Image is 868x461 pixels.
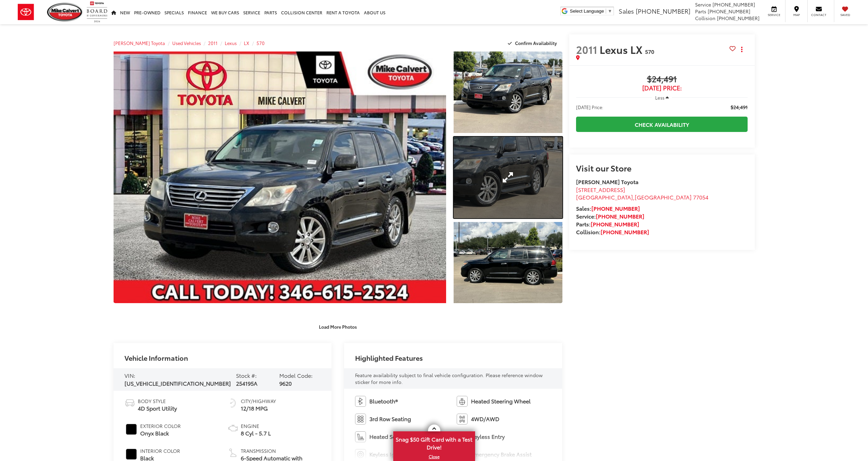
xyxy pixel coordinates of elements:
[140,429,181,437] span: Onyx Black
[596,212,644,220] a: [PHONE_NUMBER]
[241,398,276,404] span: City/Highway
[576,212,644,220] strong: Service:
[114,40,165,46] a: [PERSON_NAME] Toyota
[636,6,690,15] span: [PHONE_NUMBER]
[576,185,625,193] span: [STREET_ADDRESS]
[138,398,177,404] span: Body Style
[591,204,640,212] a: [PHONE_NUMBER]
[695,1,711,8] span: Service
[731,104,748,110] span: $24,491
[454,51,562,133] a: Expand Photo 1
[789,13,804,17] span: Map
[570,9,604,14] span: Select Language
[695,8,706,15] span: Parts
[600,42,645,57] span: Lexus LX
[576,104,603,110] span: [DATE] Price:
[355,431,366,442] img: Heated Seats
[241,422,271,429] span: Engine
[355,396,366,407] img: Bluetooth®
[838,13,853,17] span: Saved
[208,40,218,46] a: 2011
[140,422,181,429] span: Exterior Color
[355,354,423,361] h2: Highlighted Features
[279,379,292,387] span: 9620
[717,15,760,21] span: [PHONE_NUMBER]
[645,47,654,55] span: 570
[741,47,742,52] span: dropdown dots
[736,43,748,55] button: Actions
[110,50,450,304] img: 2011 Lexus LX 570
[576,85,748,91] span: [DATE] Price:
[576,163,748,172] h2: Visit our Store
[708,8,750,15] span: [PHONE_NUMBER]
[114,51,446,303] a: Expand Photo 0
[369,415,411,423] span: 3rd Row Seating
[635,193,692,201] span: [GEOGRAPHIC_DATA]
[652,91,672,104] button: Less
[576,193,633,201] span: [GEOGRAPHIC_DATA]
[227,398,238,408] img: Fuel Economy
[241,447,321,454] span: Transmission
[369,397,398,405] span: Bluetooth®
[457,414,468,425] img: 4WD/AWD
[279,371,313,379] span: Model Code:
[124,354,188,361] h2: Vehicle Information
[355,414,366,425] img: 3rd Row Seating
[244,40,249,46] a: LX
[591,220,639,228] a: [PHONE_NUMBER]
[241,429,271,437] span: 8 Cyl - 5.7 L
[576,204,640,212] strong: Sales:
[576,117,748,132] a: Check Availability
[457,396,468,407] img: Heated Steering Wheel
[811,13,826,17] span: Contact
[601,228,649,236] a: [PHONE_NUMBER]
[606,9,606,14] span: ​
[693,193,708,201] span: 77054
[576,74,748,85] span: $24,491
[236,379,258,387] span: 254195A
[126,449,137,460] span: #000000
[225,40,237,46] a: Lexus
[241,404,276,412] span: 12/18 MPG
[608,9,612,14] span: ▼
[453,50,563,134] img: 2011 Lexus LX 570
[47,3,83,21] img: Mike Calvert Toyota
[471,397,531,405] span: Heated Steering Wheel
[138,404,177,412] span: 4D Sport Utility
[471,415,499,423] span: 4WD/AWD
[570,9,612,14] a: Select Language​
[126,424,137,435] span: #000000
[355,372,543,385] span: Feature availability subject to final vehicle configuration. Please reference window sticker for ...
[453,221,563,304] img: 2011 Lexus LX 570
[515,40,557,46] span: Confirm Availability
[712,1,755,8] span: [PHONE_NUMBER]
[576,185,708,201] a: [STREET_ADDRESS] [GEOGRAPHIC_DATA],[GEOGRAPHIC_DATA] 77054
[576,42,597,57] span: 2011
[394,432,474,453] span: Snag $50 Gift Card with a Test Drive!
[576,178,638,185] strong: [PERSON_NAME] Toyota
[766,13,782,17] span: Service
[172,40,201,46] a: Used Vehicles
[256,40,265,46] a: 570
[576,228,649,236] strong: Collision:
[454,137,562,218] a: Expand Photo 2
[236,371,257,379] span: Stock #:
[314,321,362,332] button: Load More Photos
[695,15,716,21] span: Collision
[619,6,634,15] span: Sales
[140,447,180,454] span: Interior Color
[504,37,562,49] button: Confirm Availability
[655,94,664,101] span: Less
[576,193,708,201] span: ,
[576,220,639,228] strong: Parts:
[124,379,231,387] span: [US_VEHICLE_IDENTIFICATION_NUMBER]
[124,371,135,379] span: VIN:
[454,222,562,303] a: Expand Photo 3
